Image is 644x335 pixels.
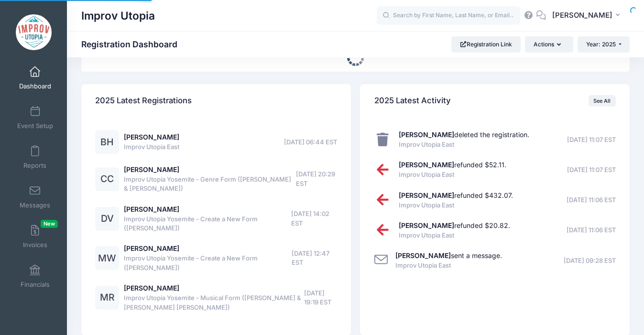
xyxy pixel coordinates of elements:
[19,82,51,90] span: Dashboard
[395,261,502,270] span: Improv Utopia East
[95,87,192,115] h4: 2025 Latest Registrations
[41,220,58,228] span: New
[399,221,454,229] strong: [PERSON_NAME]
[95,246,119,270] div: MW
[552,10,612,21] span: [PERSON_NAME]
[399,221,510,229] a: [PERSON_NAME]refunded $20.82.
[399,130,454,139] strong: [PERSON_NAME]
[399,161,454,169] strong: [PERSON_NAME]
[12,259,58,293] a: Financials
[399,170,506,180] span: Improv Utopia East
[16,14,52,50] img: Improv Utopia
[374,87,451,115] h4: 2025 Latest Activity
[399,191,513,199] a: [PERSON_NAME]refunded $432.07.
[124,205,179,213] a: [PERSON_NAME]
[567,135,616,145] span: [DATE] 11:07 EST
[546,5,630,27] button: [PERSON_NAME]
[12,101,58,134] a: Event Setup
[451,36,521,53] a: Registration Link
[12,180,58,214] a: Messages
[395,251,502,259] a: [PERSON_NAME]sent a message.
[95,139,119,147] a: BH
[12,220,58,253] a: InvoicesNew
[124,215,291,233] span: Improv Utopia Yosemite - Create a New Form ([PERSON_NAME])
[95,286,119,310] div: MR
[124,284,179,292] a: [PERSON_NAME]
[23,162,46,170] span: Reports
[124,175,296,194] span: Improv Utopia Yosemite - Genre Form ([PERSON_NAME] & [PERSON_NAME])
[124,133,179,141] a: [PERSON_NAME]
[399,130,529,139] a: [PERSON_NAME]deleted the registration.
[95,130,119,154] div: BH
[567,195,616,205] span: [DATE] 11:06 EST
[20,201,50,209] span: Messages
[21,281,50,289] span: Financials
[399,201,513,210] span: Improv Utopia East
[81,39,186,49] h1: Registration Dashboard
[17,122,53,130] span: Event Setup
[589,95,616,107] a: See All
[291,209,337,228] span: [DATE] 14:02 EST
[567,165,616,175] span: [DATE] 11:07 EST
[377,6,520,25] input: Search by First Name, Last Name, or Email...
[12,140,58,174] a: Reports
[95,294,119,302] a: MR
[525,36,573,53] button: Actions
[124,293,304,312] span: Improv Utopia Yosemite - Musical Form ([PERSON_NAME] & [PERSON_NAME] [PERSON_NAME])
[399,191,454,199] strong: [PERSON_NAME]
[399,140,529,150] span: Improv Utopia East
[95,215,119,223] a: DV
[124,254,292,272] span: Improv Utopia Yosemite - Create a New Form ([PERSON_NAME])
[12,61,58,95] a: Dashboard
[23,241,47,249] span: Invoices
[399,231,510,240] span: Improv Utopia East
[304,289,337,307] span: [DATE] 19:19 EST
[95,255,119,263] a: MW
[95,167,119,191] div: CC
[95,175,119,184] a: CC
[395,251,451,259] strong: [PERSON_NAME]
[567,226,616,235] span: [DATE] 11:06 EST
[578,36,630,53] button: Year: 2025
[586,41,616,48] span: Year: 2025
[564,256,616,266] span: [DATE] 09:28 EST
[292,249,337,268] span: [DATE] 12:47 EST
[124,142,179,152] span: Improv Utopia East
[399,161,506,169] a: [PERSON_NAME]refunded $52.11.
[81,5,155,27] h1: Improv Utopia
[124,244,179,252] a: [PERSON_NAME]
[95,207,119,231] div: DV
[284,138,337,147] span: [DATE] 06:44 EST
[296,170,337,188] span: [DATE] 20:29 EST
[124,165,179,173] a: [PERSON_NAME]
